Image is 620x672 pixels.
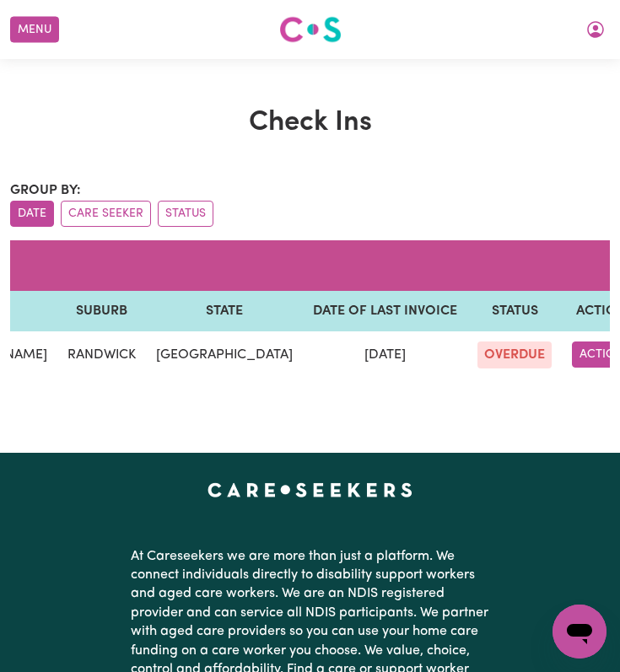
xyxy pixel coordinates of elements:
[10,184,81,197] span: Group by:
[10,106,610,140] h1: Check Ins
[146,291,303,331] th: STATE
[61,201,151,227] button: sort invoices by care seeker
[303,291,467,331] th: DATE OF LAST INVOICE
[10,201,54,227] button: sort invoices by date
[279,14,342,45] img: Careseekers logo
[10,17,59,43] button: Menu
[57,331,146,379] td: RANDWICK
[303,331,467,379] td: [DATE]
[208,483,412,497] a: Careseekers home page
[477,341,552,368] span: OVERDUE
[279,10,342,49] a: Careseekers logo
[57,291,146,331] th: SUBURB
[467,291,562,331] th: STATUS
[553,605,607,659] iframe: Button to launch messaging window
[146,331,303,379] td: [GEOGRAPHIC_DATA]
[158,201,213,227] button: sort invoices by paid status
[578,15,613,44] button: My Account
